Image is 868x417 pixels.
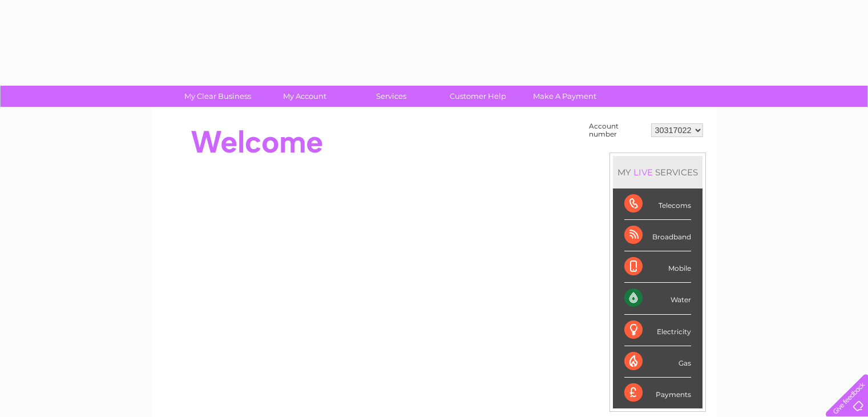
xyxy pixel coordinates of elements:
td: Account number [586,119,648,141]
a: My Account [257,86,352,107]
div: Broadband [624,220,691,251]
div: Mobile [624,251,691,283]
div: MY SERVICES [613,156,703,189]
a: Make A Payment [518,86,612,107]
a: Services [344,86,438,107]
div: Gas [624,346,691,378]
div: Electricity [624,315,691,346]
div: Telecoms [624,189,691,220]
a: Customer Help [431,86,525,107]
div: Water [624,283,691,314]
div: LIVE [631,167,655,178]
div: Payments [624,378,691,408]
a: My Clear Business [171,86,265,107]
